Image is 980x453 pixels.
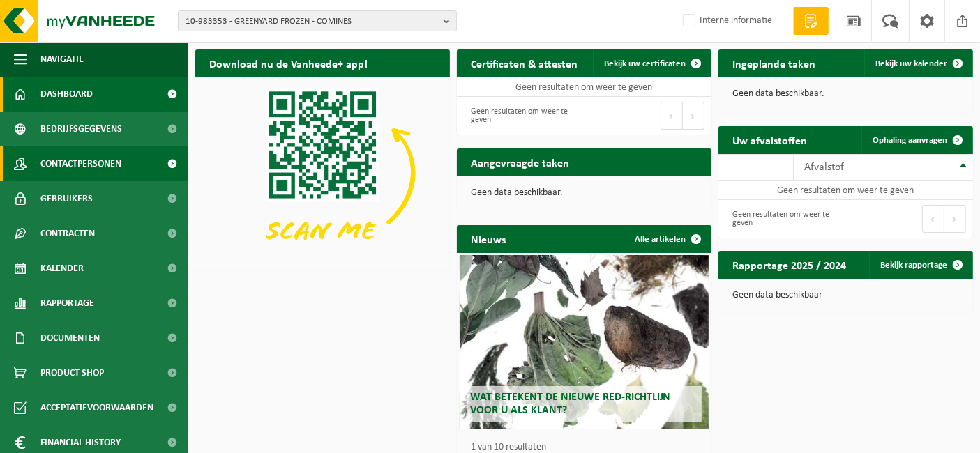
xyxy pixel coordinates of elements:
span: Afvalstof [804,162,844,173]
h2: Certificaten & attesten [457,49,591,77]
td: Geen resultaten om weer te geven [457,77,711,97]
button: Next [944,205,966,233]
h2: Download nu de Vanheede+ app! [195,49,382,77]
p: 1 van 10 resultaten [471,443,704,452]
button: Previous [661,102,683,130]
div: Geen resultaten om weer te geven [725,204,839,234]
span: Kalender [40,251,84,286]
a: Bekijk rapportage [869,251,972,279]
h2: Nieuws [457,225,520,252]
span: Product Shop [40,355,104,390]
span: Gebruikers [40,181,93,216]
p: Geen data beschikbaar. [732,89,959,99]
h2: Aangevraagde taken [457,148,583,176]
a: Ophaling aanvragen [861,126,972,154]
a: Alle artikelen [624,225,710,253]
td: Geen resultaten om weer te geven [718,181,973,200]
span: Contracten [40,216,95,251]
button: 10-983353 - GREENYARD FROZEN - COMINES [178,10,457,31]
h2: Uw afvalstoffen [718,126,821,153]
span: Contactpersonen [40,146,121,181]
span: Acceptatievoorwaarden [40,390,153,425]
span: Bekijk uw certificaten [604,59,686,68]
span: Ophaling aanvragen [873,136,947,145]
p: Geen data beschikbaar [732,291,959,300]
span: Documenten [40,321,100,355]
span: Rapportage [40,286,94,321]
span: Navigatie [40,42,84,77]
span: Bekijk uw kalender [875,59,947,68]
button: Next [683,102,704,130]
span: Dashboard [40,77,93,112]
div: Geen resultaten om weer te geven [464,100,578,131]
a: Bekijk uw certificaten [593,49,710,77]
span: 10-983353 - GREENYARD FROZEN - COMINES [186,11,438,32]
a: Wat betekent de nieuwe RED-richtlijn voor u als klant? [460,255,709,429]
p: Geen data beschikbaar. [471,188,698,198]
h2: Ingeplande taken [718,49,829,77]
span: Wat betekent de nieuwe RED-richtlijn voor u als klant? [470,392,671,416]
img: Download de VHEPlus App [195,77,450,268]
a: Bekijk uw kalender [864,49,972,77]
label: Interne informatie [680,10,772,31]
span: Bedrijfsgegevens [40,112,122,146]
button: Previous [922,205,944,233]
h2: Rapportage 2025 / 2024 [718,251,860,278]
